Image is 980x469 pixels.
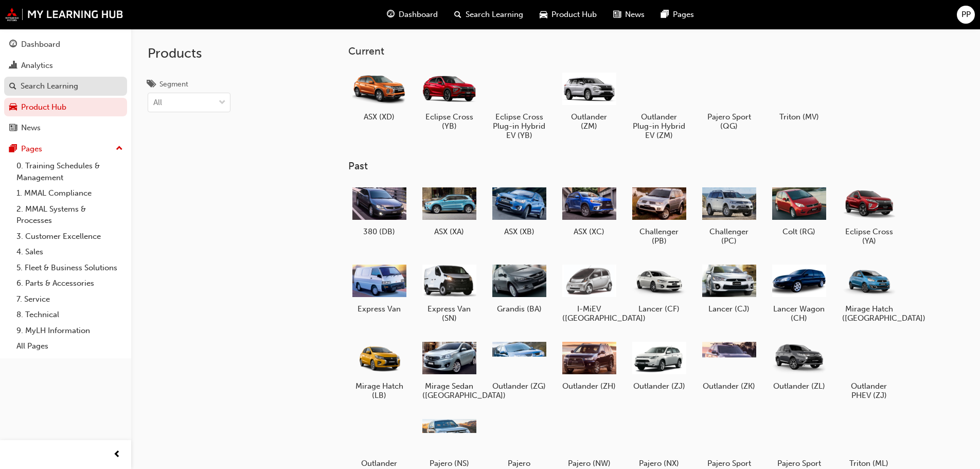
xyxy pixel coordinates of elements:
a: 380 (DB) [348,181,410,240]
a: 0. Training Schedules & Management [12,158,127,185]
a: All Pages [12,338,127,354]
div: All [153,97,162,109]
a: guage-iconDashboard [379,4,446,25]
a: Search Learning [4,77,127,96]
h5: Outlander Plug-in Hybrid EV (ZM) [632,112,686,140]
span: Product Hub [551,9,597,21]
h5: Mirage Hatch (LB) [352,381,406,400]
h3: Current [348,45,933,57]
div: Segment [159,79,188,90]
a: 8. Technical [12,307,127,323]
span: Dashboard [399,9,438,21]
h5: Express Van [352,304,406,314]
div: News [21,122,41,134]
h5: Outlander (ZL) [772,381,826,391]
a: Eclipse Cross Plug-in Hybrid EV (YB) [488,65,550,144]
a: Outlander (ZK) [698,335,760,395]
span: PP [961,9,971,21]
h5: Mirage Hatch ([GEOGRAPHIC_DATA]) [842,304,896,323]
a: Eclipse Cross (YA) [838,181,900,250]
a: Mirage Hatch (LB) [348,335,410,404]
div: Search Learning [21,80,78,92]
span: search-icon [9,82,16,91]
h5: ASX (XB) [492,227,546,236]
a: Mirage Hatch ([GEOGRAPHIC_DATA]) [838,258,900,327]
h5: Triton (ML) [842,459,896,468]
span: chart-icon [9,61,17,71]
a: Colt (RG) [768,181,830,240]
a: pages-iconPages [653,4,702,25]
img: mmal [5,8,123,21]
a: 3. Customer Excellence [12,229,127,245]
a: Challenger (PC) [698,181,760,250]
a: Grandis (BA) [488,258,550,318]
a: Outlander (ZJ) [628,335,690,395]
a: Lancer (CF) [628,258,690,318]
a: Outlander (ZH) [558,335,620,395]
h5: Challenger (PB) [632,227,686,246]
a: Express Van (SN) [418,258,480,327]
a: 1. MMAL Compliance [12,185,127,201]
a: Mirage Sedan ([GEOGRAPHIC_DATA]) [418,335,480,404]
h5: Express Van (SN) [422,304,476,323]
h5: Grandis (BA) [492,304,546,314]
h5: Eclipse Cross (YA) [842,227,896,246]
a: 6. Parts & Accessories [12,275,127,291]
a: ASX (XC) [558,181,620,240]
span: guage-icon [9,40,17,49]
a: Challenger (PB) [628,181,690,250]
h5: Triton (MV) [772,112,826,121]
a: I-MiEV ([GEOGRAPHIC_DATA]) [558,258,620,327]
div: Dashboard [21,39,60,50]
a: Outlander (ZG) [488,335,550,395]
div: Analytics [21,60,53,72]
span: pages-icon [9,145,17,154]
a: Product Hub [4,98,127,117]
a: Express Van [348,258,410,318]
span: prev-icon [113,448,121,461]
a: ASX (XD) [348,65,410,125]
a: Analytics [4,56,127,75]
h5: Pajero (NX) [632,459,686,468]
button: DashboardAnalyticsSearch LearningProduct HubNews [4,33,127,140]
h5: Outlander (ZK) [702,381,756,391]
h5: Eclipse Cross Plug-in Hybrid EV (YB) [492,112,546,140]
h5: Challenger (PC) [702,227,756,246]
h5: ASX (XD) [352,112,406,121]
a: car-iconProduct Hub [531,4,605,25]
span: search-icon [454,8,461,21]
button: Pages [4,140,127,159]
h5: Eclipse Cross (YB) [422,112,476,131]
a: Outlander Plug-in Hybrid EV (ZM) [628,65,690,144]
span: car-icon [540,8,547,21]
span: news-icon [613,8,621,21]
span: car-icon [9,103,17,112]
div: Pages [21,143,42,155]
span: News [625,9,645,21]
h5: Pajero Sport (QG) [702,112,756,131]
a: Outlander PHEV (ZJ) [838,335,900,404]
h5: Pajero (NS) [422,459,476,468]
h2: Products [148,45,230,62]
a: Pajero Sport (QG) [698,65,760,134]
a: ASX (XA) [418,181,480,240]
span: guage-icon [387,8,395,21]
h5: Outlander (ZH) [562,381,616,391]
a: 4. Sales [12,244,127,260]
a: news-iconNews [605,4,653,25]
button: PP [957,6,975,24]
h5: Mirage Sedan ([GEOGRAPHIC_DATA]) [422,381,476,400]
h5: 380 (DB) [352,227,406,236]
h5: Colt (RG) [772,227,826,236]
a: Outlander (ZL) [768,335,830,395]
h5: ASX (XC) [562,227,616,236]
a: search-iconSearch Learning [446,4,531,25]
a: 9. MyLH Information [12,323,127,339]
a: Eclipse Cross (YB) [418,65,480,134]
h5: I-MiEV ([GEOGRAPHIC_DATA]) [562,304,616,323]
a: ASX (XB) [488,181,550,240]
h5: Pajero (NW) [562,459,616,468]
span: pages-icon [661,8,669,21]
